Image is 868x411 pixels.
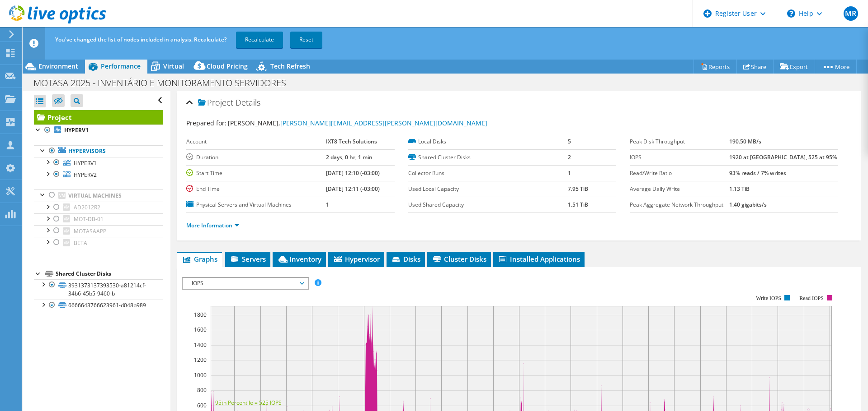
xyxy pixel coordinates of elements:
[74,203,100,211] span: AD2012R2
[34,225,163,237] a: MOTASAAPP
[236,32,283,48] a: Recalculate
[693,60,737,74] a: Reports
[408,153,568,162] label: Shared Cluster Disks
[198,98,233,107] span: Project
[34,237,163,249] a: BETA
[186,153,326,162] label: Duration
[326,201,329,208] b: 1
[38,62,78,70] span: Environment
[277,254,321,263] span: Inventory
[186,119,226,127] label: Prepared for:
[236,97,260,108] span: Details
[432,254,486,263] span: Cluster Disks
[630,137,729,146] label: Peak Disk Throughput
[498,254,580,263] span: Installed Applications
[630,185,729,194] label: Average Daily Write
[194,371,207,379] text: 1000
[787,9,795,18] svg: \n
[408,185,568,194] label: Used Local Capacity
[736,60,774,74] a: Share
[800,295,824,301] text: Read IOPS
[74,159,97,167] span: HYPERV1
[568,138,571,145] b: 5
[568,185,588,193] b: 7.95 TiB
[34,145,163,157] a: Hypervisors
[326,153,373,161] b: 2 days, 0 hr, 1 min
[630,153,729,162] label: IOPS
[194,356,207,364] text: 1200
[729,153,837,161] b: 1920 at [GEOGRAPHIC_DATA], 525 at 95%
[34,213,163,225] a: MOT-DB-01
[270,62,310,70] span: Tech Refresh
[187,278,303,289] span: IOPS
[186,200,326,209] label: Physical Servers and Virtual Machines
[34,189,163,201] a: Virtual Machines
[280,119,487,127] a: [PERSON_NAME][EMAIL_ADDRESS][PERSON_NAME][DOMAIN_NAME]
[74,239,87,247] span: BETA
[74,215,104,223] span: MOT-DB-01
[197,402,207,409] text: 600
[64,126,89,134] b: HYPERV1
[215,399,282,406] text: 95th Percentile = 525 IOPS
[186,137,326,146] label: Account
[34,125,163,136] a: HYPERV1
[326,185,380,193] b: [DATE] 12:11 (-03:00)
[194,326,207,333] text: 1600
[568,201,588,208] b: 1.51 TiB
[729,201,767,208] b: 1.40 gigabits/s
[56,268,163,279] div: Shared Cluster Disks
[207,62,248,70] span: Cloud Pricing
[326,138,377,145] b: IXT8 Tech Solutions
[408,200,568,209] label: Used Shared Capacity
[729,185,750,193] b: 1.13 TiB
[756,295,781,301] text: Write IOPS
[815,60,857,74] a: More
[844,6,858,21] span: MR
[194,341,207,349] text: 1400
[230,254,266,263] span: Servers
[55,36,226,43] span: You've changed the list of nodes included in analysis. Recalculate?
[182,254,217,263] span: Graphs
[333,254,380,263] span: Hypervisor
[74,227,106,235] span: MOTASAAPP
[34,169,163,180] a: HYPERV2
[630,169,729,178] label: Read/Write Ratio
[568,153,571,161] b: 2
[773,60,815,74] a: Export
[186,169,326,178] label: Start Time
[228,119,487,127] span: [PERSON_NAME],
[729,169,786,177] b: 93% reads / 7% writes
[326,169,380,177] b: [DATE] 12:10 (-03:00)
[194,311,207,319] text: 1800
[197,386,207,394] text: 800
[163,62,184,70] span: Virtual
[186,222,239,229] a: More Information
[34,300,163,311] a: 6666643766623961-d048b989
[408,169,568,178] label: Collector Runs
[186,185,326,194] label: End Time
[101,62,141,70] span: Performance
[34,157,163,169] a: HYPERV1
[568,169,571,177] b: 1
[290,32,322,48] a: Reset
[408,137,568,146] label: Local Disks
[729,138,761,145] b: 190.50 MB/s
[34,202,163,213] a: AD2012R2
[29,78,300,88] h1: MOTASA 2025 - INVENTÁRIO E MONITORAMENTO SERVIDORES
[74,171,97,179] span: HYPERV2
[391,254,420,263] span: Disks
[34,110,163,125] a: Project
[630,200,729,209] label: Peak Aggregate Network Throughput
[34,279,163,299] a: 3931373137393530-a81214cf-34b6-45b5-9460-b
